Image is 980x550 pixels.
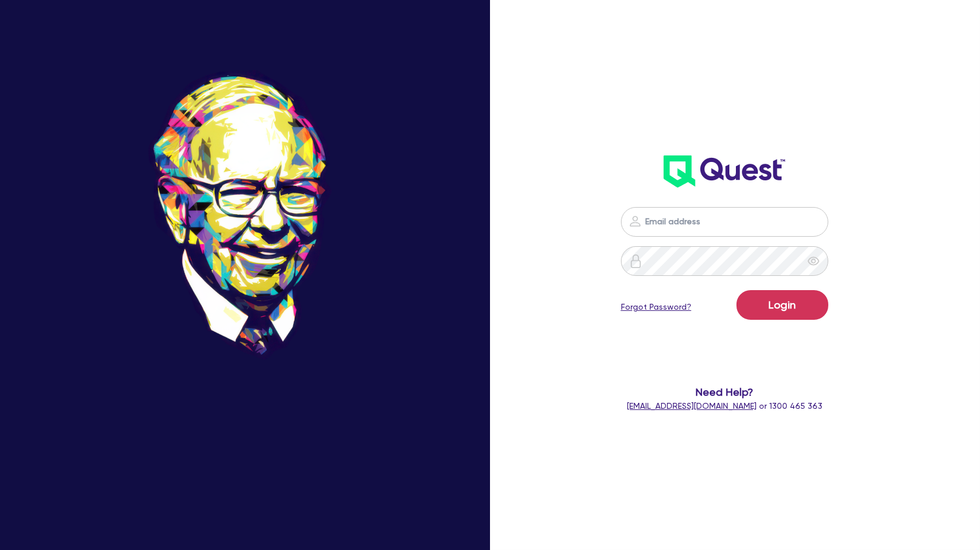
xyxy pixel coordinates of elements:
img: icon-password [629,254,643,268]
a: [EMAIL_ADDRESS][DOMAIN_NAME] [627,401,757,411]
input: Email address [621,207,828,237]
button: Login [736,290,828,320]
span: or 1300 465 363 [627,401,822,411]
img: icon-password [628,214,642,228]
span: eye [808,255,819,267]
img: wH2k97JdezQIQAAAABJRU5ErkJggg== [664,155,785,187]
a: Forgot Password? [621,301,691,313]
span: Need Help? [595,384,853,400]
